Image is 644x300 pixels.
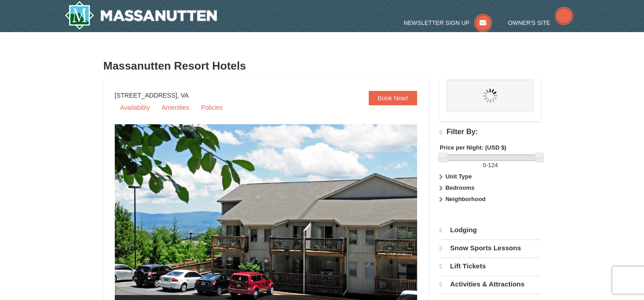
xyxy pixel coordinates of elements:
[446,184,475,191] strong: Bedrooms
[440,128,541,136] h4: Filter By:
[156,101,194,114] a: Amenities
[440,144,506,151] strong: Price per Night: (USD $)
[369,91,418,105] a: Book Now!
[65,1,217,30] a: Massanutten Resort
[196,101,228,114] a: Policies
[440,276,541,293] a: Activities & Attractions
[440,258,541,275] a: Lift Tickets
[440,222,541,239] a: Lodging
[508,19,550,26] span: Owner's Site
[404,19,492,26] a: Newsletter Sign Up
[103,57,541,75] h3: Massanutten Resort Hotels
[440,239,541,257] a: Snow Sports Lessons
[446,196,486,202] strong: Neighborhood
[446,173,472,180] strong: Unit Type
[508,19,573,26] a: Owner's Site
[65,1,217,30] img: Massanutten Resort Logo
[488,162,498,169] span: 124
[404,19,470,26] span: Newsletter Sign Up
[483,89,498,103] img: wait.gif
[483,162,486,169] span: 0
[440,161,541,170] label: -
[115,101,155,114] a: Availability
